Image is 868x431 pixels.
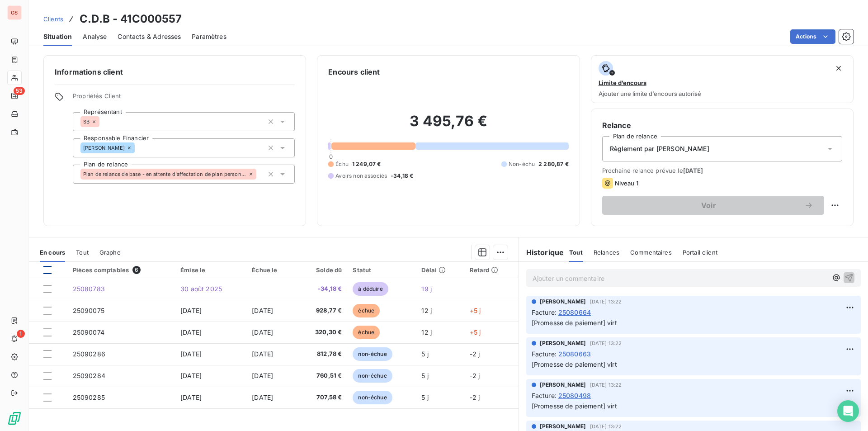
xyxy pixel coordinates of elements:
img: Logo LeanPay [7,411,22,426]
div: Statut [353,266,410,274]
span: -2 j [470,393,480,401]
span: [DATE] [180,328,202,336]
input: Ajouter une valeur [135,144,142,152]
span: 12 j [421,307,432,314]
span: Graphe [99,249,121,256]
span: [DATE] 13:22 [590,299,622,304]
span: [DATE] [252,372,273,379]
span: 25080663 [558,349,591,359]
span: Ajouter une limite d’encours autorisé [599,90,701,97]
span: [DATE] 13:22 [590,424,622,429]
span: [DATE] 13:22 [590,341,622,346]
span: 6 [132,266,141,274]
span: [Promesse de paiement] virt [532,360,617,368]
span: Facture : [532,349,557,359]
span: [DATE] [180,393,202,401]
span: [DATE] [252,307,273,314]
a: Clients [43,14,63,24]
span: [PERSON_NAME] [540,298,586,306]
span: Niveau 1 [615,180,638,187]
input: Ajouter une valeur [99,118,107,126]
span: non-échue [353,391,392,404]
span: Commentaires [630,249,672,256]
span: 25090286 [73,350,105,358]
span: [PERSON_NAME] [540,422,586,431]
input: Ajouter une valeur [256,170,264,178]
span: -2 j [470,350,480,358]
span: +5 j [470,328,481,336]
div: Émise le [180,266,241,274]
span: Contacts & Adresses [118,32,181,41]
div: Open Intercom Messenger [837,400,859,422]
h6: Encours client [328,66,380,77]
span: Portail client [683,249,717,256]
span: Plan de relance de base - en attente d'affectation de plan personnalisée [83,171,246,177]
span: 25080498 [558,391,591,400]
span: 5 j [421,393,428,401]
span: [DATE] [252,393,273,401]
div: Échue le [252,266,291,274]
span: Paramètres [192,32,226,41]
span: 5 j [421,350,428,358]
span: Relances [594,249,619,256]
span: à déduire [353,282,388,296]
span: 1 [17,330,25,338]
span: [DATE] 13:22 [590,382,622,388]
span: 928,77 € [302,306,342,315]
span: Non-échu [509,160,535,168]
span: [DATE] [683,167,703,174]
span: 2 280,87 € [538,160,569,168]
button: Limite d’encoursAjouter une limite d’encours autorisé [591,55,854,103]
h2: 3 495,76 € [328,112,568,139]
span: Échu [335,160,349,168]
div: Solde dû [302,266,342,274]
span: [Promesse de paiement] virt [532,402,617,410]
span: [PERSON_NAME] [83,145,125,151]
span: 25090074 [73,328,104,336]
span: 53 [14,87,25,95]
h6: Relance [602,120,842,131]
span: [DATE] [252,350,273,358]
span: -2 j [470,372,480,379]
span: Prochaine relance prévue le [602,167,842,174]
span: 25080783 [73,285,105,293]
span: 760,51 € [302,371,342,380]
span: Situation [43,32,72,41]
span: 5 j [421,372,428,379]
span: 25090075 [73,307,104,314]
span: En cours [40,249,65,256]
span: +5 j [470,307,481,314]
h6: Historique [519,247,564,258]
span: Règlement par [PERSON_NAME] [610,144,709,153]
span: Analyse [83,32,107,41]
span: 30 août 2025 [180,285,222,293]
span: SB [83,119,90,124]
span: 25080664 [558,308,591,317]
span: [PERSON_NAME] [540,339,586,347]
div: Retard [470,266,513,274]
span: échue [353,326,380,339]
span: Propriétés Client [73,92,295,105]
span: -34,18 € [302,284,342,294]
span: Tout [569,249,583,256]
span: [PERSON_NAME] [540,381,586,389]
span: 812,78 € [302,350,342,359]
div: Délai [421,266,458,274]
span: [DATE] [180,350,202,358]
span: non-échue [353,347,392,361]
span: Facture : [532,308,557,317]
span: -34,18 € [391,172,413,180]
span: non-échue [353,369,392,383]
span: 707,58 € [302,393,342,402]
span: Facture : [532,391,557,400]
span: [DATE] [252,328,273,336]
span: 25090285 [73,393,105,401]
span: 25090284 [73,372,105,379]
span: Voir [613,202,804,209]
span: 12 j [421,328,432,336]
h6: Informations client [55,66,295,77]
button: Voir [602,196,824,215]
span: [Promesse de paiement] virt [532,319,617,327]
span: Limite d’encours [599,79,646,86]
span: échue [353,304,380,317]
